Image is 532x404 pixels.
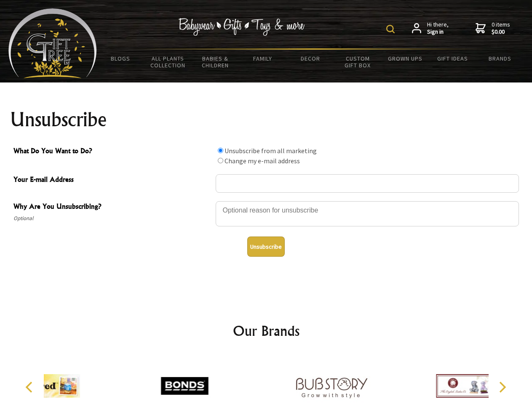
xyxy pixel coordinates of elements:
[21,378,40,396] button: Previous
[13,146,211,158] span: What Do You Want to Do?
[218,158,223,163] input: What Do You Want to Do?
[492,28,510,36] strong: $0.00
[286,50,334,67] a: Decor
[476,21,510,36] a: 0 items$0.00
[412,21,449,36] a: Hi there,Sign in
[247,237,285,257] button: Unsubscribe
[10,109,522,130] h1: Unsubscribe
[179,18,305,36] img: Babywear - Gifts - Toys & more
[13,213,211,223] span: Optional
[216,201,519,226] textarea: Why Are You Unsubscribing?
[144,50,192,74] a: All Plants Collection
[427,21,449,36] span: Hi there,
[216,174,519,193] input: Your E-mail Address
[225,157,300,165] label: Change my e-mail address
[192,50,239,74] a: Babies & Children
[97,50,144,67] a: BLOGS
[476,50,524,67] a: Brands
[334,50,382,74] a: Custom Gift Box
[386,25,395,33] img: product search
[8,8,97,78] img: Babyware - Gifts - Toys and more...
[13,174,211,186] span: Your E-mail Address
[239,50,287,67] a: Family
[218,148,223,153] input: What Do You Want to Do?
[493,378,511,396] button: Next
[225,146,317,155] label: Unsubscribe from all marketing
[429,50,476,67] a: Gift Ideas
[17,321,516,341] h2: Our Brands
[427,28,449,36] strong: Sign in
[13,201,211,213] span: Why Are You Unsubscribing?
[381,50,429,67] a: Grown Ups
[492,21,510,36] span: 0 items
